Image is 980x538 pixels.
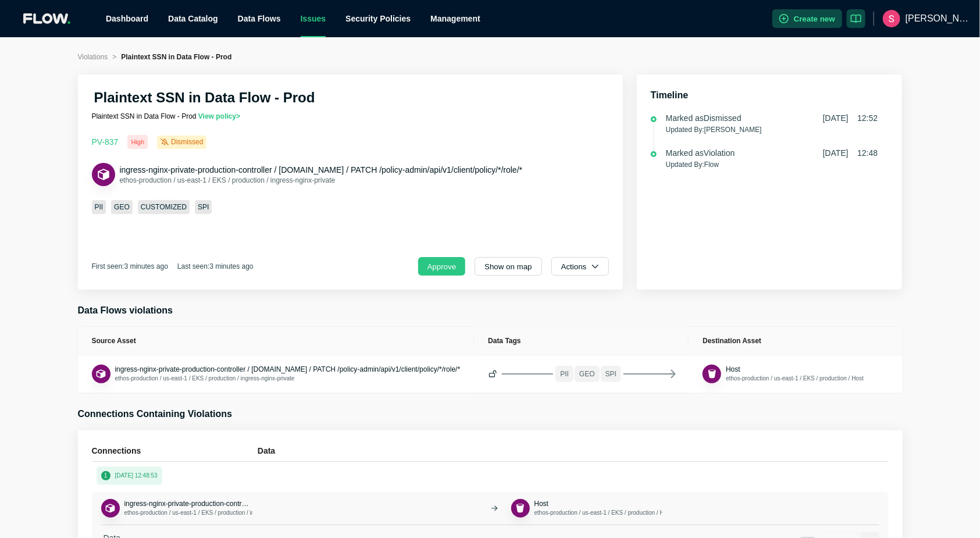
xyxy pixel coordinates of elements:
[124,510,304,516] span: ethos-production / us-east-1 / EKS / production / ingress-nginx-private
[689,327,902,355] th: Destination Asset
[92,163,523,186] div: ApiEndpointingress-nginx-private-production-controller / [DOMAIN_NAME] / PATCH /policy-admin/api/...
[551,257,609,276] button: Actions
[772,9,842,28] button: Create new
[575,366,600,382] span: GEO
[726,365,740,374] button: Host
[666,124,878,136] p: Updated By: [PERSON_NAME]
[238,14,281,23] span: Data Flows
[703,365,864,383] div: BucketHostethos-production / us-east-1 / EKS / production / Host
[101,471,111,480] span: 1
[823,147,878,159] span: [DATE] 12:48
[94,88,315,107] h2: Plaintext SSN in Data Flow - Prod
[195,200,212,214] span: SPI
[104,503,116,515] img: ApiEndpoint
[601,366,621,382] span: SPI
[883,10,900,27] img: ACg8ocJ9la7mZOLiPBa_o7I9MBThCC15abFzTkUmGbbaHOJlHvQ7oQ=s96-c
[157,136,206,149] div: Dismissed
[121,53,231,61] span: Plaintext SSN in Data Flow - Prod
[120,164,523,176] button: ingress-nginx-private-production-controller / [DOMAIN_NAME] / PATCH /policy-admin/api/v1/client/p...
[706,368,718,380] img: Bucket
[78,53,108,61] span: Violations
[92,137,119,147] span: PV- 837
[726,375,864,382] span: ethos-production / us-east-1 / EKS / production / Host
[534,499,549,508] button: Host
[703,365,721,383] button: Bucket
[651,88,889,102] h3: Timeline
[92,444,889,461] div: ConnectionsData
[120,165,523,174] span: ingress-nginx-private-production-controller / [DOMAIN_NAME] / PATCH /policy-admin/api/v1/client/p...
[177,262,254,270] span: Last seen:
[78,304,903,318] h3: Data Flows violations
[112,51,116,63] li: >
[514,503,526,515] img: Bucket
[115,471,158,480] p: [DATE] 12:48:53
[96,167,111,182] img: ApiEndpoint
[97,466,162,485] button: 1[DATE] 12:48:53
[92,444,258,457] h5: Connections
[78,407,903,421] h3: Connections Containing Violations
[124,499,252,508] button: ingress-nginx-private-production-controller / [DOMAIN_NAME] / PATCH /policy-admin/api/v1/client/p...
[666,159,878,170] p: Updated By: Flow
[95,368,107,380] img: ApiEndpoint
[92,365,111,383] button: ApiEndpoint
[115,375,295,382] span: ethos-production / us-east-1 / EKS / production / ingress-nginx-private
[726,365,740,373] span: Host
[198,112,240,120] a: View policy>
[823,112,878,124] span: [DATE] 12:52
[168,14,218,23] a: Data Catalog
[111,200,133,214] span: GEO
[138,200,190,214] span: CUSTOMIZED
[92,262,168,270] span: First seen:
[511,499,662,518] div: BucketHostethos-production / us-east-1 / EKS / production / Host
[115,365,461,373] span: ingress-nginx-private-production-controller / [DOMAIN_NAME] / PATCH /policy-admin/api/v1/client/p...
[345,14,411,23] a: Security Policies
[78,327,475,355] th: Source Asset
[120,176,336,184] span: ethos-production / us-east-1 / EKS / production / ingress-nginx-private
[555,366,573,382] span: PII
[534,500,549,508] span: Host
[475,257,542,276] button: Show on map
[92,365,461,383] div: ApiEndpointingress-nginx-private-production-controller / [DOMAIN_NAME] / PATCH /policy-admin/api/...
[106,14,148,23] a: Dashboard
[115,365,461,374] button: ingress-nginx-private-production-controller / [DOMAIN_NAME] / PATCH /policy-admin/api/v1/client/p...
[474,327,689,355] th: Data Tags
[101,492,879,525] div: ApiEndpointingress-nginx-private-production-controller / [DOMAIN_NAME] / PATCH /policy-admin/api/...
[666,112,742,124] div: Marked as Dismissed
[92,163,115,186] button: ApiEndpoint
[92,200,106,214] span: PII
[101,499,252,518] div: ApiEndpointingress-nginx-private-production-controller / [DOMAIN_NAME] / PATCH /policy-admin/api/...
[666,147,735,159] div: Marked as Violation
[92,112,402,121] p: Plaintext SSN in Data Flow - Prod
[101,499,120,518] button: ApiEndpoint
[511,499,530,518] button: Bucket
[127,135,148,149] div: High
[534,510,672,516] span: ethos-production / us-east-1 / EKS / production / Host
[124,500,470,508] span: ingress-nginx-private-production-controller / [DOMAIN_NAME] / PATCH /policy-admin/api/v1/client/p...
[418,257,466,276] button: Approve
[124,262,168,271] div: 3 minutes ago
[209,262,253,271] div: 3 minutes ago
[258,444,889,457] h5: Data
